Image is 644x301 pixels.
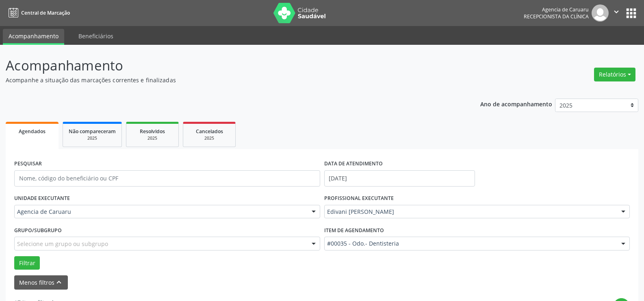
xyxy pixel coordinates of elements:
i: keyboard_arrow_up [54,278,63,287]
span: Edivani [PERSON_NAME] [327,208,614,216]
button:  [609,4,624,22]
span: Recepcionista da clínica [524,13,589,20]
span: Não compareceram [69,128,116,135]
div: Agencia de Caruaru [524,6,589,13]
p: Acompanhe a situação das marcações correntes e finalizadas [6,76,449,84]
a: Central de Marcação [6,6,70,20]
p: Acompanhamento [6,55,449,76]
input: Nome, código do beneficiário ou CPF [14,170,320,187]
span: #00035 - Odo.- Dentisteria [327,239,614,248]
label: DATA DE ATENDIMENTO [324,158,383,170]
div: 2025 [132,135,173,141]
span: Agencia de Caruaru [17,208,304,216]
label: PROFISSIONAL EXECUTANTE [324,192,394,205]
span: Resolvidos [140,128,165,135]
label: Item de agendamento [324,224,384,237]
input: Selecione um intervalo [324,170,475,187]
i:  [612,7,621,16]
label: Grupo/Subgrupo [14,224,62,237]
button: Relatórios [594,68,635,81]
div: 2025 [189,135,230,141]
label: UNIDADE EXECUTANTE [14,192,70,205]
img: img [592,4,609,22]
a: Acompanhamento [3,29,64,45]
span: Agendados [19,128,46,135]
button: Menos filtroskeyboard_arrow_up [14,275,68,290]
span: Central de Marcação [21,9,70,16]
label: PESQUISAR [14,158,42,170]
span: Cancelados [196,128,223,135]
p: Ano de acompanhamento [480,99,552,109]
button: apps [624,6,638,20]
span: Selecione um grupo ou subgrupo [17,239,108,248]
a: Beneficiários [73,29,119,43]
div: 2025 [69,135,116,141]
button: Filtrar [14,256,40,270]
